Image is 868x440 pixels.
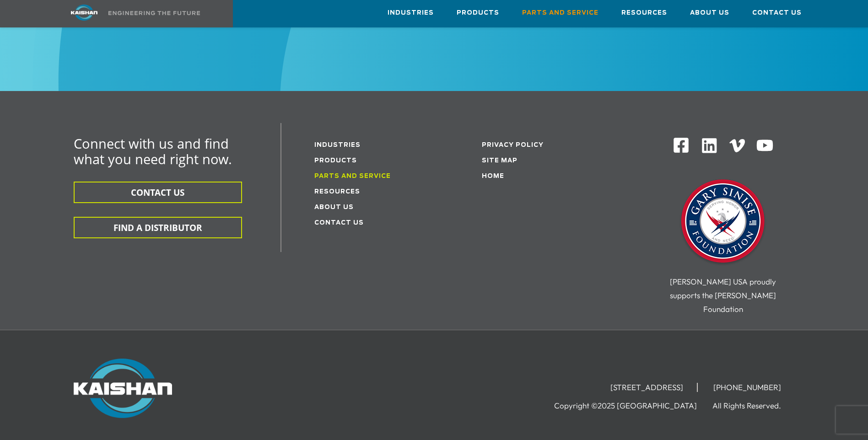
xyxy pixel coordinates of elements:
[752,8,802,18] span: Contact Us
[457,0,499,25] a: Products
[314,173,391,179] a: Parts and service
[522,0,598,25] a: Parts and Service
[677,177,769,268] img: Gary Sinise Foundation
[690,0,729,25] a: About Us
[752,0,802,25] a: Contact Us
[388,8,434,18] span: Industries
[50,5,119,21] img: kaishan logo
[700,383,795,392] li: [PHONE_NUMBER]
[621,0,667,25] a: Resources
[457,8,499,18] span: Products
[597,383,698,392] li: [STREET_ADDRESS]
[314,189,360,195] a: Resources
[482,142,544,148] a: Privacy Policy
[388,0,434,25] a: Industries
[690,8,729,18] span: About Us
[673,137,690,154] img: Facebook
[482,158,518,164] a: Site Map
[756,137,774,155] img: Youtube
[314,204,354,210] a: About Us
[554,401,711,410] li: Copyright ©2025 [GEOGRAPHIC_DATA]
[314,220,364,226] a: Contact Us
[482,173,504,179] a: Home
[729,139,745,152] img: Vimeo
[670,277,776,314] span: [PERSON_NAME] USA proudly supports the [PERSON_NAME] Foundation
[74,359,172,418] img: Kaishan
[74,217,242,238] button: FIND A DISTRIBUTOR
[74,182,242,203] button: CONTACT US
[621,8,667,18] span: Resources
[108,11,200,15] img: Engineering the future
[314,158,357,164] a: Products
[712,401,795,410] li: All Rights Reserved.
[314,142,361,148] a: Industries
[74,134,232,168] span: Connect with us and find what you need right now.
[522,8,598,18] span: Parts and Service
[701,137,718,155] img: Linkedin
